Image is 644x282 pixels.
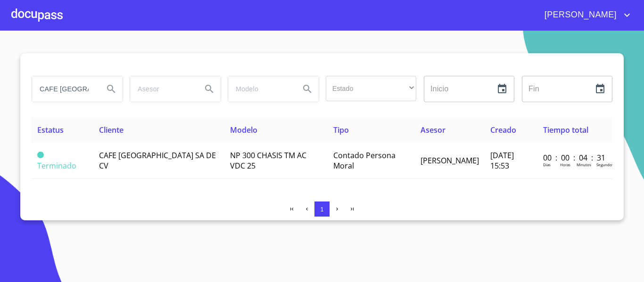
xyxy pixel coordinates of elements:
p: Minutos [577,162,591,167]
input: search [228,76,292,102]
span: Asesor [421,125,446,135]
span: Tiempo total [543,125,588,135]
p: Horas [560,162,570,167]
button: account of current user [537,8,633,23]
span: Modelo [230,125,257,135]
span: Contado Persona Moral [333,150,396,171]
span: [DATE] 15:53 [490,150,514,171]
button: Search [296,78,319,100]
p: Segundos [596,162,614,167]
span: CAFE [GEOGRAPHIC_DATA] SA DE CV [99,150,216,171]
span: Terminado [37,161,76,171]
button: Search [100,78,123,100]
span: Tipo [333,125,349,135]
span: Creado [490,125,516,135]
div: ​ [326,76,416,101]
input: search [32,76,96,102]
button: Search [198,78,221,100]
input: search [130,76,194,102]
span: Cliente [99,125,124,135]
span: [PERSON_NAME] [537,8,621,23]
span: [PERSON_NAME] [421,155,479,166]
span: Estatus [37,125,64,135]
span: NP 300 CHASIS TM AC VDC 25 [230,150,306,171]
span: Terminado [37,152,44,158]
p: Dias [543,162,551,167]
button: 1 [314,201,330,217]
p: 00 : 00 : 04 : 31 [543,153,607,163]
span: 1 [320,206,323,213]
